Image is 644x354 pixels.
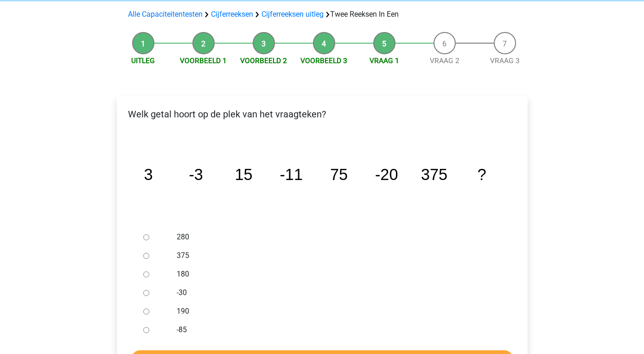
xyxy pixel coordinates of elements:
label: -30 [177,287,497,298]
a: Vraag 3 [490,57,520,65]
a: Voorbeeld 1 [180,57,227,65]
label: 190 [177,306,497,317]
tspan: 375 [421,166,447,183]
p: Welk getal hoort op de plek van het vraagteken? [124,107,520,121]
label: 180 [177,269,497,280]
a: Uitleg [131,57,155,65]
label: -85 [177,324,497,335]
a: Cijferreeksen [211,10,253,19]
a: Vraag 1 [370,57,399,65]
a: Vraag 2 [430,57,459,65]
label: 280 [177,232,497,243]
tspan: -20 [375,166,398,183]
tspan: 15 [235,166,252,183]
tspan: -3 [189,166,203,183]
a: Voorbeeld 2 [240,57,287,65]
label: 375 [177,250,497,261]
a: Cijferreeksen uitleg [261,10,324,19]
a: Voorbeeld 3 [300,57,347,65]
a: Alle Capaciteitentesten [128,10,203,19]
tspan: 75 [330,166,347,183]
div: Twee Reeksen In Een [124,9,520,20]
tspan: 3 [144,166,153,183]
tspan: -11 [280,166,303,183]
tspan: ? [477,166,486,183]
